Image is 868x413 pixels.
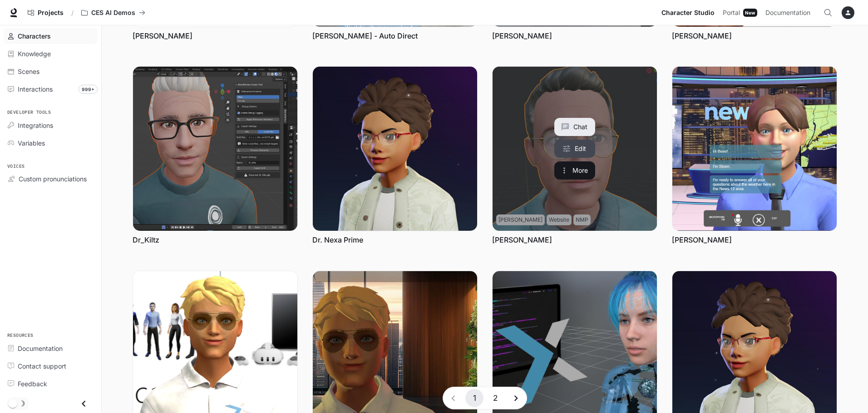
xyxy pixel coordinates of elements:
[492,31,552,41] a: [PERSON_NAME]
[719,4,761,22] a: PortalNew
[4,171,98,187] a: Custom pronunciations
[18,49,51,58] span: Knowledge
[4,340,98,356] a: Documentation
[74,394,94,413] button: Close drawer
[658,4,718,22] a: Character Studio
[18,84,53,94] span: Interactions
[743,9,757,17] div: New
[661,7,715,19] span: Character Studio
[79,85,98,94] span: 999+
[38,9,64,17] span: Projects
[4,63,98,79] a: Scenes
[723,7,740,19] span: Portal
[18,121,53,130] span: Integrations
[493,67,657,231] a: Gerard
[4,117,98,133] a: Integrations
[762,4,817,22] a: Documentation
[18,138,45,148] span: Variables
[312,31,418,41] a: [PERSON_NAME] - Auto Direct
[68,8,77,18] div: /
[133,31,192,41] a: [PERSON_NAME]
[18,31,51,41] span: Characters
[765,7,810,19] span: Documentation
[465,389,483,407] button: page 1
[4,28,98,44] a: Characters
[486,389,504,407] button: Go to page 2
[18,361,66,371] span: Contact support
[4,135,98,151] a: Variables
[18,344,63,353] span: Documentation
[77,4,149,22] button: All workspaces
[133,235,159,245] a: Dr_Kiltz
[4,46,98,62] a: Knowledge
[24,4,68,22] a: Go to projects
[18,67,39,76] span: Scenes
[819,4,837,22] button: Open Command Menu
[443,387,527,409] nav: pagination navigation
[4,376,98,392] a: Feedback
[8,398,17,408] span: Dark mode toggle
[672,31,732,41] a: [PERSON_NAME]
[313,67,477,231] img: Dr. Nexa Prime
[19,174,87,184] span: Custom pronunciations
[492,235,552,245] a: [PERSON_NAME]
[672,235,732,245] a: [PERSON_NAME]
[554,118,595,136] button: Chat with Gerard
[4,358,98,374] a: Contact support
[91,9,135,17] p: CES AI Demos
[554,140,595,158] a: Edit Gerard
[4,81,98,97] a: Interactions
[554,161,595,180] button: More actions
[312,235,363,245] a: Dr. Nexa Prime
[507,389,525,407] button: Go to next page
[18,379,47,389] span: Feedback
[672,67,837,231] img: Grant Buckley
[133,67,297,231] img: Dr_Kiltz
